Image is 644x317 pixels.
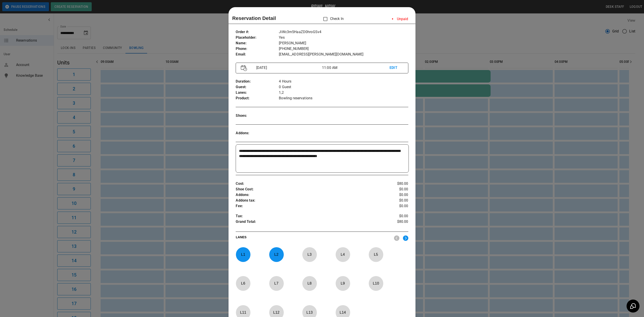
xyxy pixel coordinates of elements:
[390,65,403,71] p: EDIT
[236,198,379,203] p: Addons tax :
[394,235,399,241] img: nav_left.svg
[279,29,408,35] p: JiWc3m5HaaZD0hroGSv4
[241,65,247,71] img: Vector
[335,278,350,289] p: L 9
[302,249,317,260] p: L 3
[236,84,279,90] p: Guest :
[236,130,279,136] p: Addons :
[236,40,279,46] p: Name :
[379,203,408,209] p: $0.00
[236,203,379,209] p: Fee :
[279,35,408,40] p: Yes
[254,65,322,70] p: [DATE]
[322,65,390,70] p: 11:00 AM
[379,213,408,219] p: $0.00
[388,15,412,23] li: Unpaid
[321,14,344,24] p: Check In
[236,113,279,119] p: Shoes :
[403,235,408,241] img: right.svg
[236,46,279,52] p: Phone :
[236,235,390,241] p: LANES
[279,90,408,96] p: 1,2
[379,192,408,198] p: $0.00
[379,181,408,187] p: $80.00
[236,96,279,101] p: Product :
[279,84,408,90] p: 0 Guest
[369,249,383,260] p: L 5
[379,187,408,192] p: $0.00
[236,52,279,57] p: Email :
[236,181,379,187] p: Cost :
[379,198,408,203] p: $0.00
[236,249,250,260] p: L 1
[335,249,350,260] p: L 4
[236,192,379,198] p: Addons :
[302,278,317,289] p: L 8
[236,219,379,226] p: Grand Total :
[279,52,408,57] p: [EMAIL_ADDRESS][PERSON_NAME][DOMAIN_NAME]
[369,278,383,289] p: L 10
[379,219,408,226] p: $80.00
[236,213,379,219] p: Tax :
[236,187,379,192] p: Shoe Cost :
[232,15,276,22] p: Reservation Detail
[269,278,284,289] p: L 7
[236,35,279,40] p: Placeholder :
[279,46,408,52] p: [PHONE_NUMBER]
[236,79,279,84] p: Duration :
[279,96,408,101] p: Bowling reservations
[236,278,250,289] p: L 6
[236,29,279,35] p: Order # :
[269,249,284,260] p: L 2
[279,79,408,84] p: 4 Hours
[279,40,408,46] p: [PERSON_NAME]
[236,90,279,96] p: Lanes :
